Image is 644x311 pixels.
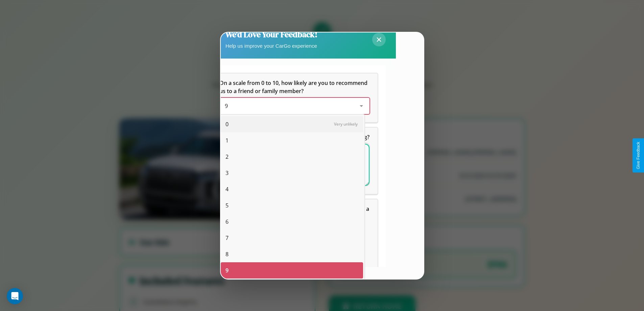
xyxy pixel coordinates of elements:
[221,165,363,181] div: 3
[219,79,369,95] h5: On a scale from 0 to 10, how likely are you to recommend us to a friend or family member?
[636,142,641,169] div: Give Feedback
[221,262,363,279] div: 9
[221,132,363,149] div: 1
[225,120,229,128] span: 0
[225,169,229,177] span: 3
[221,116,363,132] div: 0
[225,29,317,40] h2: We'd Love Your Feedback!
[225,153,229,161] span: 2
[211,73,378,122] div: On a scale from 0 to 10, how likely are you to recommend us to a friend or family member?
[225,201,229,209] span: 5
[225,218,229,226] span: 6
[221,246,363,262] div: 8
[334,121,358,127] span: Very unlikely
[221,214,363,230] div: 6
[221,230,363,246] div: 7
[221,279,363,295] div: 10
[225,102,228,110] span: 9
[219,79,369,95] span: On a scale from 0 to 10, how likely are you to recommend us to a friend or family member?
[219,98,369,114] div: On a scale from 0 to 10, how likely are you to recommend us to a friend or family member?
[225,136,229,145] span: 1
[225,266,229,274] span: 9
[221,181,363,197] div: 4
[219,205,371,221] span: Which of the following features do you value the most in a vehicle?
[219,133,369,141] span: What can we do to make your experience more satisfying?
[7,288,23,304] div: Open Intercom Messenger
[225,250,229,258] span: 8
[221,197,363,214] div: 5
[225,41,317,50] p: Help us improve your CarGo experience
[225,185,229,193] span: 4
[225,234,229,242] span: 7
[221,149,363,165] div: 2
